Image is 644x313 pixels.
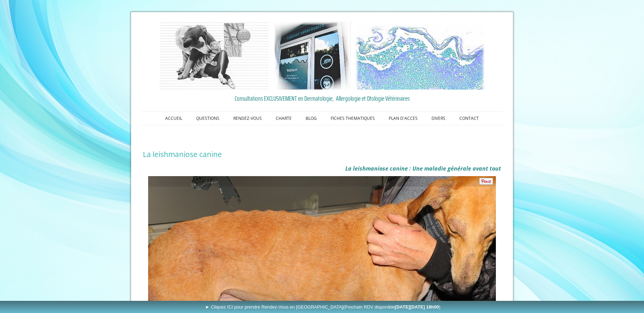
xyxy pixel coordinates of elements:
a: CHARTE [269,112,299,125]
a: Consultations EXCLUSIVEMENT en Dermatologie, Allergologie et Otologie Vétérinaires [143,93,501,104]
a: Pin It [479,178,494,185]
span: (Prochain RDV disponible ) [343,304,441,310]
b: La leishmaniose canine [345,165,408,172]
a: ACCUEIL [158,112,189,125]
span: ► Cliquez ICI pour prendre Rendez-Vous en [GEOGRAPHIC_DATA] [205,304,441,310]
a: QUESTIONS [189,112,226,125]
b: [DATE][DATE] 18h00 [395,304,439,310]
a: RENDEZ-VOUS [226,112,269,125]
a: DIVERS [425,112,452,125]
a: BLOG [299,112,324,125]
a: FICHES THEMATIQUES [324,112,382,125]
b: : Une maladie générale avant tout [409,165,501,172]
a: CONTACT [452,112,486,125]
a: PLAN D'ACCES [382,112,425,125]
h1: La leishmaniose canine [143,150,501,159]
